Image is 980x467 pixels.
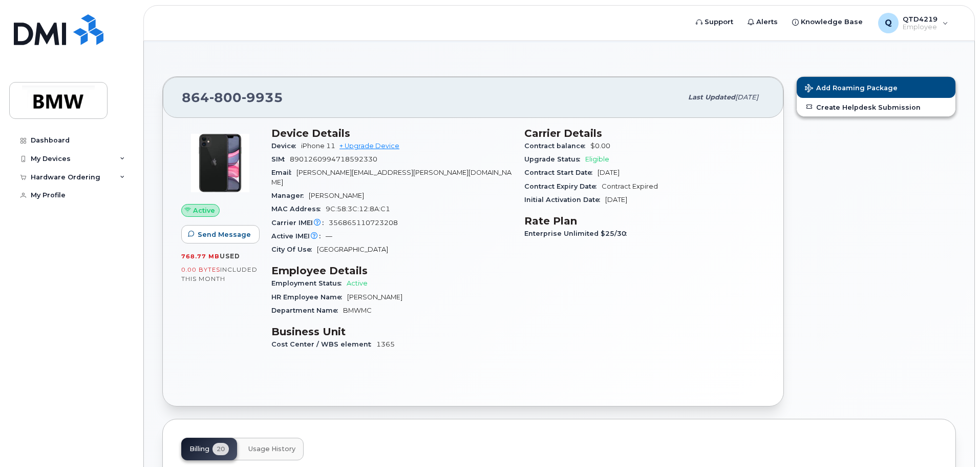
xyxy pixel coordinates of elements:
span: Contract Expired [602,182,658,190]
span: Alerts [756,17,778,27]
span: [DATE] [598,169,620,176]
a: + Upgrade Device [339,142,399,150]
button: Send Message [181,225,260,243]
a: Support [689,12,740,32]
h3: Device Details [271,127,512,139]
span: Department Name [271,307,343,314]
span: [PERSON_NAME] [309,192,364,199]
span: Upgrade Status [524,155,585,163]
span: QTD4219 [903,15,938,23]
span: Active [193,206,215,215]
span: [DATE] [605,196,627,204]
span: Cost Center / WBS element [271,340,376,348]
span: 1365 [376,340,395,348]
span: Employment Status [271,279,347,287]
span: City Of Use [271,246,317,253]
span: SIM [271,155,290,163]
h3: Employee Details [271,265,512,277]
span: Q [885,17,892,29]
span: used [220,252,240,260]
span: Add Roaming Package [805,84,898,94]
a: Create Helpdesk Submission [797,98,955,116]
h3: Business Unit [271,326,512,338]
span: Manager [271,192,309,199]
span: [PERSON_NAME] [347,293,402,301]
span: Support [705,17,733,27]
span: 864 [182,90,283,105]
span: Send Message [198,230,251,239]
span: Device [271,142,301,150]
span: Contract Start Date [524,169,598,176]
span: Active IMEI [271,232,326,240]
button: Add Roaming Package [797,77,955,98]
span: 768.77 MB [181,253,220,260]
span: 9C:58:3C:12:8A:C1 [326,205,390,213]
span: Eligible [585,155,609,163]
span: Active [347,279,368,287]
span: Initial Activation Date [524,196,605,204]
span: 800 [209,90,242,105]
span: Knowledge Base [801,17,863,27]
span: Contract balance [524,142,590,150]
h3: Carrier Details [524,127,765,139]
span: [GEOGRAPHIC_DATA] [317,246,388,253]
span: included this month [181,266,258,282]
span: MAC Address [271,205,326,213]
span: iPhone 11 [301,142,335,150]
span: Email [271,169,296,176]
span: Enterprise Unlimited $25/30 [524,230,632,237]
span: [DATE] [735,93,758,101]
span: HR Employee Name [271,293,347,301]
span: 9935 [242,90,283,105]
a: Alerts [740,12,785,32]
span: Last updated [688,93,735,101]
span: Usage History [248,445,295,453]
span: Carrier IMEI [271,219,329,227]
img: iPhone_11.jpg [189,132,251,194]
div: QTD4219 [871,13,955,33]
span: — [326,232,332,240]
span: BMWMC [343,307,372,314]
span: $0.00 [590,142,610,150]
span: Employee [903,23,938,31]
span: Contract Expiry Date [524,182,602,190]
iframe: Messenger Launcher [935,422,972,459]
span: [PERSON_NAME][EMAIL_ADDRESS][PERSON_NAME][DOMAIN_NAME] [271,169,512,186]
span: 0.00 Bytes [181,266,220,273]
h3: Rate Plan [524,215,765,227]
span: 8901260994718592330 [290,155,377,163]
span: 356865110723208 [329,219,398,227]
a: Knowledge Base [785,12,870,32]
